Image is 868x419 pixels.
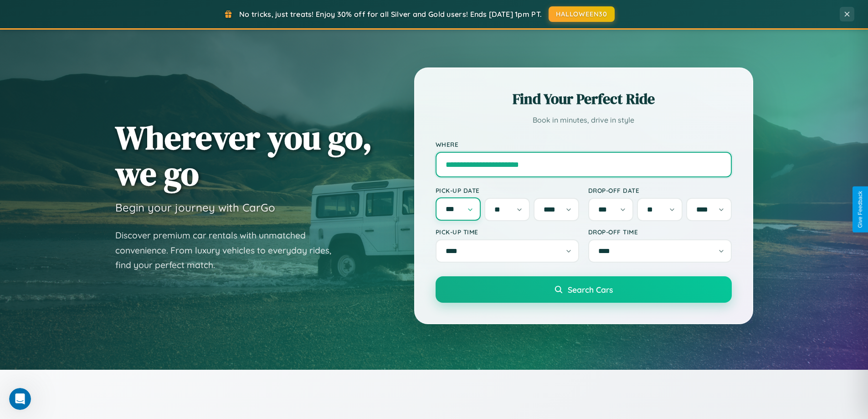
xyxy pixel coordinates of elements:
[9,388,31,410] iframe: Intercom live chat
[436,89,732,109] h2: Find Your Perfect Ride
[857,191,863,228] div: Give Feedback
[436,114,732,127] p: Book in minutes, drive in style
[115,119,372,191] h1: Wherever you go, we go
[436,276,732,303] button: Search Cars
[436,140,732,148] label: Where
[115,228,343,273] p: Discover premium car rentals with unmatched convenience. From luxury vehicles to everyday rides, ...
[436,228,579,236] label: Pick-up Time
[115,201,275,214] h3: Begin your journey with CarGo
[436,186,579,194] label: Pick-up Date
[588,186,732,194] label: Drop-off Date
[239,10,542,19] span: No tricks, just treats! Enjoy 30% off for all Silver and Gold users! Ends [DATE] 1pm PT.
[549,6,615,22] button: HALLOWEEN30
[588,228,732,236] label: Drop-off Time
[568,285,613,295] span: Search Cars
